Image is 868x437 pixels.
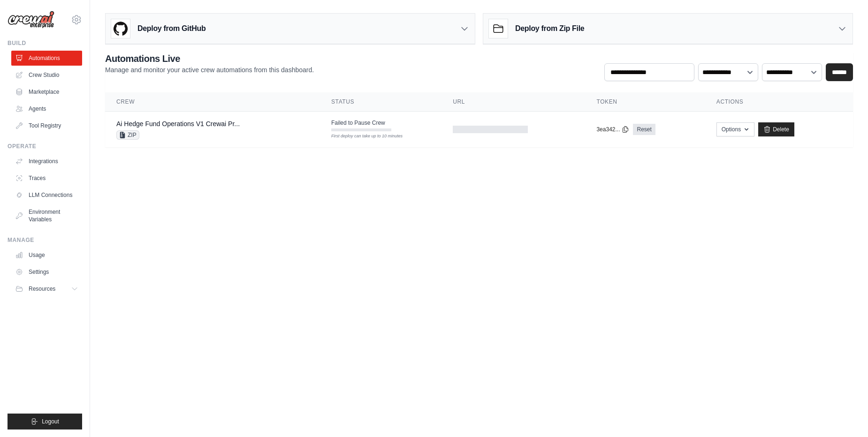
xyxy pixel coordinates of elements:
iframe: Chat Widget [821,392,868,437]
th: Token [585,92,705,112]
th: Actions [705,92,853,112]
th: URL [442,92,585,112]
div: Manage [8,236,82,244]
button: Options [716,122,754,136]
h3: Deploy from GitHub [137,23,206,34]
div: Operate [8,143,82,150]
h3: Deploy from Zip File [515,23,584,34]
a: Traces [11,171,82,186]
a: LLM Connections [11,188,82,203]
div: First deploy can take up to 10 minutes [331,133,391,140]
span: Logout [42,418,59,425]
a: Reset [633,124,655,135]
a: Agents [11,101,82,116]
a: Ai Hedge Fund Operations V1 Crewai Pr... [116,120,240,128]
span: Resources [29,285,55,293]
a: Marketplace [11,84,82,99]
a: Usage [11,248,82,263]
button: Resources [11,281,82,296]
a: Integrations [11,154,82,169]
button: Logout [8,414,82,429]
a: Automations [11,51,82,66]
th: Status [320,92,442,112]
th: Crew [105,92,320,112]
img: GitHub Logo [111,19,130,38]
p: Manage and monitor your active crew automations from this dashboard. [105,65,314,75]
a: Crew Studio [11,68,82,83]
img: Logo [8,11,54,29]
a: Environment Variables [11,204,82,227]
span: ZIP [116,130,139,140]
a: Settings [11,264,82,279]
div: Build [8,39,82,47]
a: Tool Registry [11,118,82,133]
button: 3ea342... [596,126,629,133]
a: Delete [758,122,794,136]
h2: Automations Live [105,52,314,65]
span: Failed to Pause Crew [331,119,385,127]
